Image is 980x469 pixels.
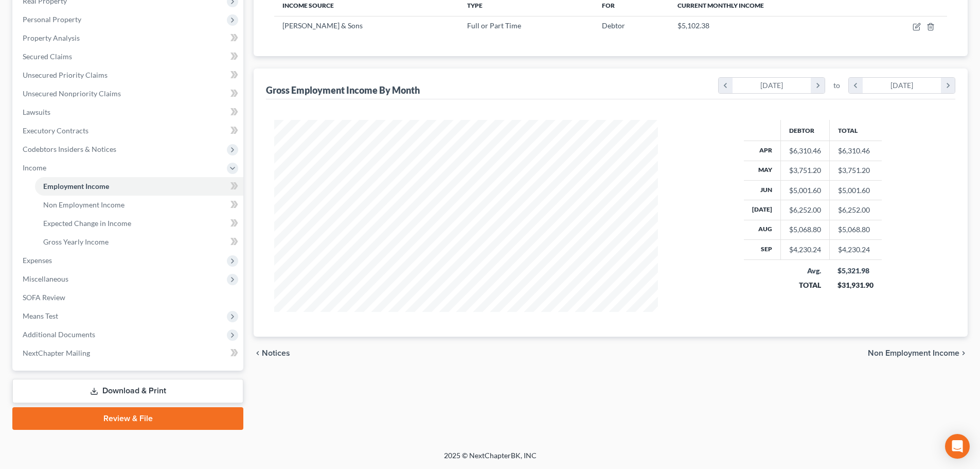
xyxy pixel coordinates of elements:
a: NextChapter Mailing [14,344,243,362]
span: Unsecured Priority Claims [23,71,108,79]
span: Executory Contracts [23,126,88,135]
span: Debtor [602,21,625,30]
span: to [833,80,840,91]
a: Download & Print [12,379,243,403]
td: $3,751.20 [829,161,882,180]
span: Codebtors Insiders & Notices [23,145,116,153]
a: Review & File [12,407,243,430]
span: [PERSON_NAME] & Sons [282,21,363,30]
i: chevron_right [941,78,955,93]
div: 2025 © NextChapterBK, INC [197,450,783,469]
a: Lawsuits [14,103,243,121]
span: Personal Property [23,15,81,24]
span: Type [467,2,483,9]
div: $6,252.00 [789,205,821,215]
button: chevron_left Notices [254,349,290,357]
div: $3,751.20 [789,165,821,176]
th: May [744,161,781,180]
button: Non Employment Income chevron_right [868,349,968,357]
div: [DATE] [863,78,941,93]
a: Employment Income [35,177,243,196]
a: Secured Claims [14,47,243,66]
span: NextChapter Mailing [23,349,90,357]
td: $5,001.60 [829,180,882,200]
a: Expected Change in Income [35,214,243,233]
span: Employment Income [43,182,109,190]
div: $5,321.98 [838,266,874,276]
div: [DATE] [733,78,811,93]
span: Unsecured Nonpriority Claims [23,89,121,98]
th: Jun [744,180,781,200]
span: Expected Change in Income [43,219,131,228]
div: $4,230.24 [789,245,821,255]
th: Debtor [780,120,829,141]
div: $5,068.80 [789,224,821,235]
span: Notices [262,349,290,357]
th: [DATE] [744,200,781,220]
div: Open Intercom Messenger [945,434,970,459]
a: Executory Contracts [14,121,243,140]
a: Gross Yearly Income [35,233,243,251]
span: Non Employment Income [43,200,124,209]
a: Unsecured Nonpriority Claims [14,84,243,103]
a: Non Employment Income [35,196,243,214]
a: Unsecured Priority Claims [14,66,243,84]
span: Miscellaneous [23,274,68,283]
div: Gross Employment Income By Month [266,84,420,96]
i: chevron_right [959,349,968,357]
i: chevron_left [719,78,733,93]
div: $6,310.46 [789,146,821,156]
a: SOFA Review [14,288,243,307]
span: Income Source [282,2,334,9]
i: chevron_left [849,78,863,93]
td: $5,068.80 [829,220,882,239]
div: Avg. [789,266,821,276]
span: For [602,2,615,9]
a: Property Analysis [14,29,243,47]
td: $6,252.00 [829,200,882,220]
span: Full or Part Time [467,21,521,30]
span: Property Analysis [23,33,80,42]
td: $4,230.24 [829,240,882,259]
div: $5,001.60 [789,185,821,196]
i: chevron_left [254,349,262,357]
span: Lawsuits [23,108,50,116]
span: Expenses [23,256,52,265]
span: $5,102.38 [678,21,709,30]
i: chevron_right [811,78,825,93]
span: Additional Documents [23,330,95,339]
span: Current Monthly Income [678,2,764,9]
th: Total [829,120,882,141]
th: Sep [744,240,781,259]
div: $31,931.90 [838,280,874,290]
th: Aug [744,220,781,239]
div: TOTAL [789,280,821,290]
span: Means Test [23,311,58,320]
span: Income [23,163,46,172]
span: Secured Claims [23,52,72,61]
td: $6,310.46 [829,141,882,161]
th: Apr [744,141,781,161]
span: Non Employment Income [868,349,959,357]
span: SOFA Review [23,293,65,302]
span: Gross Yearly Income [43,237,109,246]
